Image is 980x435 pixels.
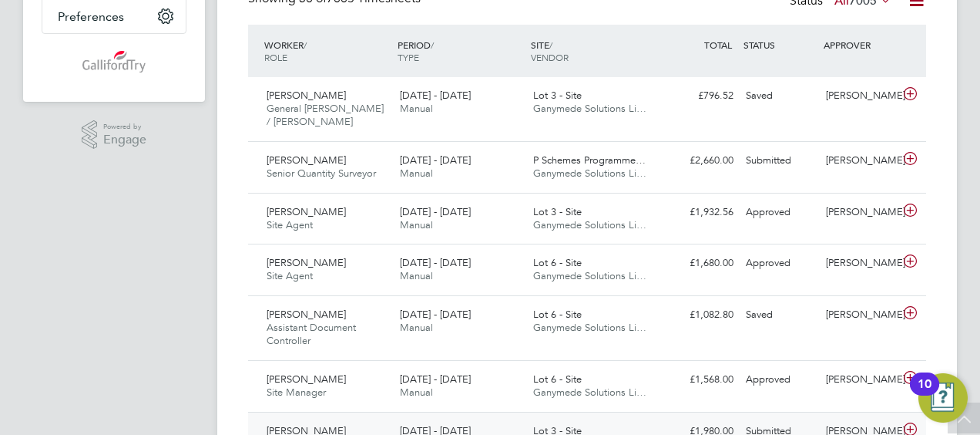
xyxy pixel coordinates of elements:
[267,89,346,102] span: [PERSON_NAME]
[918,373,968,423] button: Open Resource Center, 10 new notifications
[549,39,552,51] span: /
[103,120,146,133] span: Powered by
[533,153,646,167] span: P Schemes Programme…
[267,373,346,386] span: [PERSON_NAME]
[260,31,394,71] div: WORKER
[820,251,900,276] div: [PERSON_NAME]
[531,51,569,63] span: VENDOR
[659,302,740,328] div: £1,082.80
[740,148,820,174] div: Submitted
[267,321,356,347] span: Assistant Document Controller
[400,321,433,334] span: Manual
[304,39,307,51] span: /
[267,308,346,321] span: [PERSON_NAME]
[820,83,900,109] div: [PERSON_NAME]
[659,83,740,109] div: £796.52
[267,386,326,399] span: Site Manager
[533,89,582,102] span: Lot 3 - Site
[820,367,900,393] div: [PERSON_NAME]
[400,153,471,167] span: [DATE] - [DATE]
[400,102,433,115] span: Manual
[400,256,471,269] span: [DATE] - [DATE]
[820,148,900,174] div: [PERSON_NAME]
[400,373,471,386] span: [DATE] - [DATE]
[659,148,740,174] div: £2,660.00
[527,31,660,71] div: SITE
[400,218,433,231] span: Manual
[740,367,820,393] div: Approved
[82,120,147,150] a: Powered byEngage
[400,308,471,321] span: [DATE] - [DATE]
[400,205,471,218] span: [DATE] - [DATE]
[394,31,527,71] div: PERIOD
[820,31,900,59] div: APPROVER
[533,218,646,231] span: Ganymede Solutions Li…
[820,302,900,328] div: [PERSON_NAME]
[740,251,820,276] div: Approved
[659,367,740,393] div: £1,568.00
[740,302,820,328] div: Saved
[533,102,646,115] span: Ganymede Solutions Li…
[42,49,186,74] a: Go to home page
[400,386,433,399] span: Manual
[400,89,471,102] span: [DATE] - [DATE]
[267,205,346,218] span: [PERSON_NAME]
[533,373,582,386] span: Lot 6 - Site
[740,31,820,59] div: STATUS
[58,9,124,24] span: Preferences
[704,39,732,51] span: TOTAL
[659,251,740,276] div: £1,680.00
[740,83,820,109] div: Saved
[533,321,646,334] span: Ganymede Solutions Li…
[533,167,646,180] span: Ganymede Solutions Li…
[398,51,419,63] span: TYPE
[740,200,820,225] div: Approved
[431,39,434,51] span: /
[264,51,287,63] span: ROLE
[533,386,646,399] span: Ganymede Solutions Li…
[400,167,433,180] span: Manual
[267,269,313,282] span: Site Agent
[533,256,582,269] span: Lot 6 - Site
[267,167,376,180] span: Senior Quantity Surveyor
[533,269,646,282] span: Ganymede Solutions Li…
[820,200,900,225] div: [PERSON_NAME]
[267,218,313,231] span: Site Agent
[267,102,384,128] span: General [PERSON_NAME] / [PERSON_NAME]
[82,49,146,74] img: gallifordtry-logo-retina.png
[533,205,582,218] span: Lot 3 - Site
[659,200,740,225] div: £1,932.56
[400,269,433,282] span: Manual
[103,133,146,147] span: Engage
[533,308,582,321] span: Lot 6 - Site
[267,153,346,167] span: [PERSON_NAME]
[918,384,931,404] div: 10
[267,256,346,269] span: [PERSON_NAME]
